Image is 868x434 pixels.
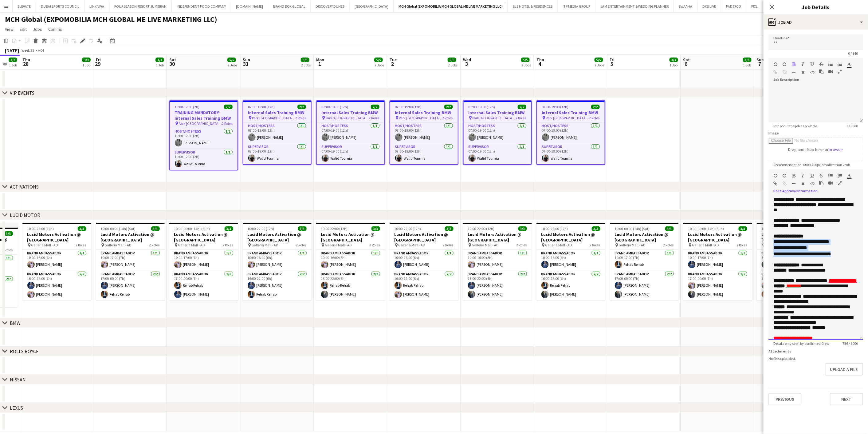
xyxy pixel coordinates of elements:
span: 1 [315,60,324,67]
span: Sat [169,57,176,62]
div: 10:00-00:00 (14h) (Sat)3/3Lucid Motors Activation @ [GEOGRAPHIC_DATA] Galleria Mall - AD2 RolesBr... [96,223,165,301]
button: Ordered List [838,62,842,67]
span: 3/3 [151,226,160,231]
app-card-role: Supervisor1/107:00-19:00 (12h)Walid Toumia [243,143,311,164]
button: Unordered List [829,173,833,178]
h3: Lucid Motors Activation @ [GEOGRAPHIC_DATA] [536,232,605,243]
span: View [5,26,14,32]
button: SLS HOTEL & RESIDENCES [508,0,558,12]
div: 2 Jobs [448,63,458,67]
span: Galleria Mall - AD [31,243,58,247]
button: Horizontal Line [792,181,796,186]
h3: Job Details [764,3,868,11]
app-card-role: Host/Hostess1/107:00-19:00 (12h)[PERSON_NAME] [464,122,531,143]
span: 28 [22,60,30,67]
button: Undo [773,173,778,178]
span: 3/3 [665,226,674,231]
h1: MCH Global (EXPOMOBILIA MCH GLOBAL ME LIVE MARKETING LLC) [5,15,217,24]
div: 2 Jobs [595,63,604,67]
button: Redo [783,62,787,67]
span: 5/5 [374,58,383,62]
button: Italic [801,62,805,67]
button: Paste as plain text [819,69,824,74]
button: Ordered List [838,173,842,178]
span: Park [GEOGRAPHIC_DATA], [GEOGRAPHIC_DATA] [546,116,589,120]
button: Insert video [829,181,833,185]
app-card-role: Brand Ambassador2/216:00-22:00 (6h)[PERSON_NAME][PERSON_NAME] [22,271,91,301]
a: Comms [46,25,65,33]
span: 3/3 [298,226,307,231]
span: 4 [536,60,544,67]
button: HTML Code [810,70,815,75]
label: Attachments [768,349,791,353]
span: Jobs [33,26,42,32]
div: VIP EVENTS [10,90,34,96]
div: 07:00-19:00 (12h)2/2Internal Sales Training BMW Park [GEOGRAPHIC_DATA], [GEOGRAPHIC_DATA]2 RolesH... [536,100,605,165]
span: 10:00-12:00 (2h) [175,105,200,109]
span: 2 Roles [516,243,527,247]
span: Galleria Mall - AD [399,243,426,247]
span: 2/2 [518,105,526,109]
span: 10:00-22:00 (12h) [321,226,348,231]
span: 07:00-19:00 (12h) [322,105,348,109]
span: 31 [242,60,250,67]
button: Paste as plain text [819,181,824,185]
span: Wed [463,57,471,62]
app-card-role: Brand Ambassador2/216:00-22:00 (6h)[PERSON_NAME][PERSON_NAME] [463,271,532,301]
div: LEXUS [10,405,23,411]
span: 3 [462,60,471,67]
app-card-role: Brand Ambassador1/110:00-16:00 (6h)[PERSON_NAME] [390,250,458,271]
span: 10:00-00:00 (14h) (Sat) [101,226,136,231]
div: 10:00-22:00 (12h)3/3Lucid Motors Activation @ [GEOGRAPHIC_DATA] Galleria Mall - AD2 RolesBrand Am... [463,223,532,301]
app-job-card: 10:00-22:00 (12h)3/3Lucid Motors Activation @ [GEOGRAPHIC_DATA] Galleria Mall - AD2 RolesBrand Am... [22,223,91,301]
a: View [2,25,16,33]
span: 2 Roles [663,243,674,247]
app-card-role: Brand Ambassador1/110:00-17:00 (7h)[PERSON_NAME] [96,250,165,271]
span: 2/2 [371,105,379,109]
span: Galleria Mall - AD [252,243,279,247]
div: 10:00-00:00 (14h) (Sun)3/3Lucid Motors Activation @ [GEOGRAPHIC_DATA] Galleria Mall - AD2 RolesBr... [169,223,238,301]
button: ITP MEDIA GROUP [558,0,595,12]
app-job-card: 10:00-22:00 (12h)3/3Lucid Motors Activation @ [GEOGRAPHIC_DATA] Galleria Mall - AD2 RolesBrand Am... [536,223,605,301]
div: ROLLS ROYCE [10,348,39,354]
button: PIXL [746,0,763,12]
span: 10:00-22:00 (12h) [27,226,54,231]
span: 2 Roles [443,243,454,247]
app-card-role: Brand Ambassador2/216:00-22:00 (6h)[PERSON_NAME]Rehab Rehab [757,271,826,301]
h3: Lucid Motors Activation @ [GEOGRAPHIC_DATA] [463,232,532,243]
h3: Lucid Motors Activation @ [GEOGRAPHIC_DATA] [22,232,91,243]
app-card-role: Brand Ambassador1/110:00-16:00 (6h)[PERSON_NAME] [316,250,385,271]
button: Underline [810,62,815,67]
button: JAM ENTERTAINMENT & WEDDING PLANNER [595,0,674,12]
app-job-card: 10:00-22:00 (12h)3/3Lucid Motors Activation @ [GEOGRAPHIC_DATA] Galleria Mall - AD2 RolesBrand Am... [390,223,458,301]
app-job-card: 10:00-22:00 (12h)3/3Lucid Motors Activation @ [GEOGRAPHIC_DATA] Galleria Mall - AD2 RolesBrand Am... [316,223,385,301]
app-job-card: 10:00-12:00 (2h)2/2TRAINING MANDATORY- Internal Sales Training BMW Park [GEOGRAPHIC_DATA], [GEOGR... [169,100,238,170]
h3: Lucid Motors Activation @ [GEOGRAPHIC_DATA] [96,232,165,243]
span: Fri [610,57,615,62]
span: Galleria Mall - AD [178,243,205,247]
span: 5/5 [227,58,236,62]
span: 3/3 [9,58,17,62]
button: FOUR SEASON RESORT JUMEIRAH [109,0,172,12]
h3: Lucid Motors Activation @ [GEOGRAPHIC_DATA] [683,232,752,243]
app-card-role: Brand Ambassador1/110:00-16:00 (6h)[PERSON_NAME] [757,250,826,271]
span: 10:00-22:00 (12h) [395,226,421,231]
button: Next [830,393,863,405]
span: 30 [168,60,176,67]
button: ELEVATE [13,0,36,12]
app-card-role: Brand Ambassador1/110:00-17:00 (7h)[PERSON_NAME] [169,250,238,271]
span: 3/3 [82,58,91,62]
span: 3/3 [670,58,678,62]
h3: Internal Sales Training BMW [537,110,605,115]
div: 1 Job [743,63,751,67]
span: Sun [757,57,764,62]
div: 1 Job [670,63,678,67]
span: Park [GEOGRAPHIC_DATA], [GEOGRAPHIC_DATA] [399,116,442,120]
span: 3/3 [155,58,164,62]
app-card-role: Brand Ambassador2/216:00-22:00 (6h)[PERSON_NAME]Rehab Rehab [243,271,312,301]
div: [DATE] [5,47,19,54]
button: LINK VIVA [84,0,109,12]
div: 10:00-22:00 (12h)3/3Lucid Motors Activation @ [GEOGRAPHIC_DATA] Galleria Mall - AD2 RolesBrand Am... [757,223,826,301]
button: Bold [792,62,796,67]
